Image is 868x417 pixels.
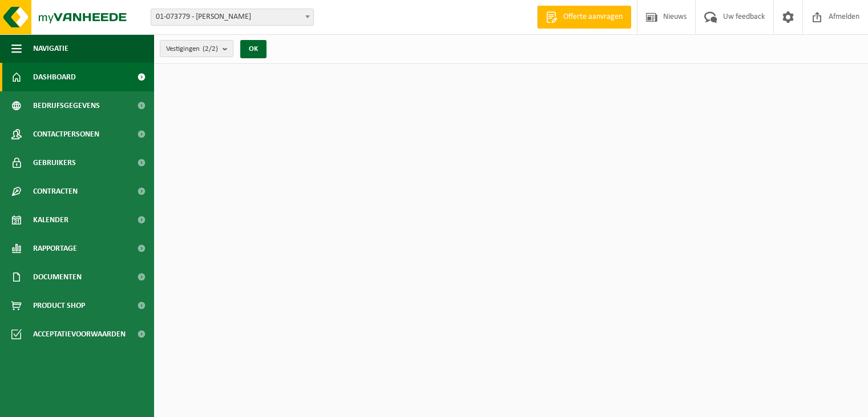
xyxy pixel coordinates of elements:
span: Product Shop [33,291,85,320]
span: Acceptatievoorwaarden [33,320,126,348]
span: Documenten [33,263,82,291]
span: Dashboard [33,63,76,91]
span: Gebruikers [33,149,76,177]
count: (2/2) [203,45,218,53]
span: 01-073779 - TIMMER TOMMY - MARIAKERKE [151,9,313,25]
span: 01-073779 - TIMMER TOMMY - MARIAKERKE [151,9,314,26]
span: Offerte aanvragen [560,11,625,23]
span: Navigatie [33,34,68,63]
span: Bedrijfsgegevens [33,91,100,120]
button: OK [240,40,267,58]
span: Contracten [33,177,78,206]
span: Rapportage [33,234,77,263]
span: Vestigingen [166,41,218,58]
span: Kalender [33,206,68,234]
span: Contactpersonen [33,120,99,149]
a: Offerte aanvragen [537,6,631,29]
button: Vestigingen(2/2) [160,40,233,57]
